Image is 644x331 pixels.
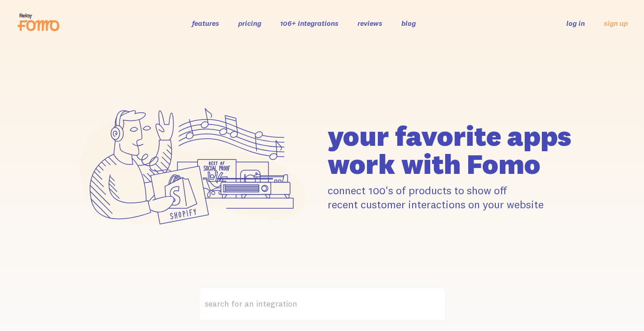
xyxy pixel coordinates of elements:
[238,19,261,28] a: pricing
[357,19,382,28] a: reviews
[328,122,574,178] h1: your favorite apps work with Fomo
[199,288,446,321] label: search for an integration
[280,19,338,28] a: 106+ integrations
[328,183,574,211] p: connect 100's of products to show off recent customer interactions on your website
[604,19,628,28] a: sign up
[192,19,219,28] a: features
[566,19,585,28] a: log in
[401,19,416,28] a: blog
